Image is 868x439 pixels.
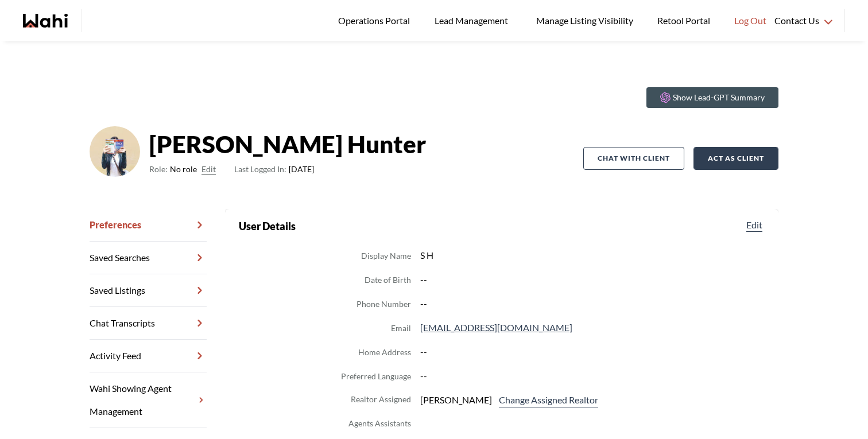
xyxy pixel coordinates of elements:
[356,297,411,311] dt: Phone Number
[497,393,600,407] button: Change Assigned Realtor
[201,162,216,176] button: Edit
[90,372,207,428] a: Wahi Showing Agent Management
[348,417,411,430] dt: Agents Assistants
[90,126,140,177] img: ACg8ocLH9_KVuLQJFgXl8uAg_xUrK94bnEF7arIfdZH68oXxqQ2CmpFaUQ=s96-c
[420,320,765,335] dd: [EMAIL_ADDRESS][DOMAIN_NAME]
[744,218,765,232] button: Edit
[170,162,197,176] span: No role
[583,147,684,170] button: Chat with client
[234,164,286,174] span: Last Logged In:
[239,218,296,234] h2: User Details
[361,249,411,263] dt: Display Name
[435,13,512,28] span: Lead Management
[234,162,314,176] span: [DATE]
[351,393,411,407] dt: Realtor Assigned
[420,393,492,407] span: [PERSON_NAME]
[734,13,766,28] span: Log Out
[420,368,765,383] dd: --
[420,272,765,287] dd: --
[693,147,778,170] button: Act as Client
[90,209,207,242] a: Preferences
[90,274,207,307] a: Saved Listings
[657,13,714,28] span: Retool Portal
[341,370,411,383] dt: Preferred Language
[149,127,426,161] strong: [PERSON_NAME] Hunter
[338,13,414,28] span: Operations Portal
[90,340,207,372] a: Activity Feed
[90,307,207,340] a: Chat Transcripts
[420,296,765,311] dd: --
[646,87,778,108] button: Show Lead-GPT Summary
[23,14,68,28] a: Wahi homepage
[420,248,765,263] dd: S H
[365,273,411,287] dt: Date of Birth
[391,321,411,335] dt: Email
[420,344,765,359] dd: --
[533,13,637,28] span: Manage Listing Visibility
[90,242,207,274] a: Saved Searches
[673,92,765,103] p: Show Lead-GPT Summary
[149,162,168,176] span: Role:
[358,345,411,359] dt: Home Address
